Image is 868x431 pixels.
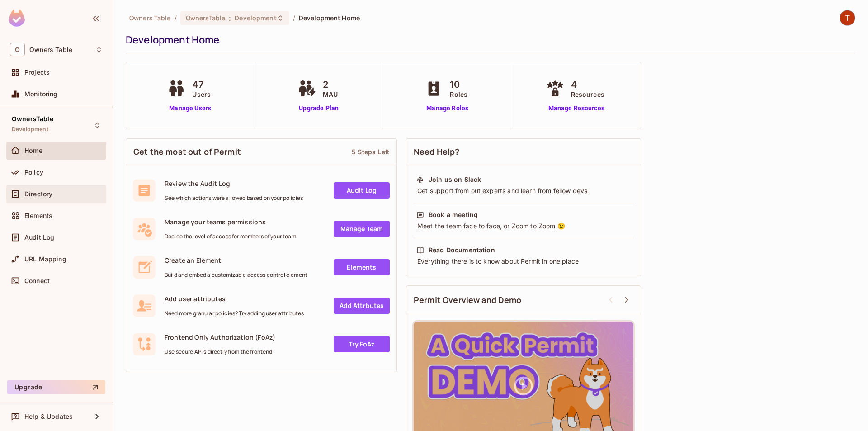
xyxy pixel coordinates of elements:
[24,169,43,176] span: Policy
[296,104,342,113] a: Upgrade Plan
[571,90,604,99] span: Resources
[165,233,296,240] span: Decide the level of access for members of your team
[429,175,481,184] div: Join us on Slack
[299,14,360,22] span: Development Home
[29,46,72,53] span: Workspace: Owners Table
[126,33,851,47] div: Development Home
[24,69,50,76] span: Projects
[334,182,390,199] a: Audit Log
[24,212,52,219] span: Elements
[429,210,478,219] div: Book a meeting
[416,186,631,195] div: Get support from out experts and learn from fellow devs
[429,246,495,255] div: Read Documentation
[293,14,295,22] li: /
[165,218,296,226] span: Manage your teams permissions
[186,14,225,22] span: OwnersTable
[323,90,338,99] span: MAU
[450,90,467,99] span: Roles
[840,10,855,25] img: TableSteaks Development
[416,222,631,231] div: Meet the team face to face, or Zoom to Zoom 😉
[165,310,304,317] span: Need more granular policies? Try adding user attributes
[24,413,73,420] span: Help & Updates
[571,78,604,91] span: 4
[7,380,105,394] button: Upgrade
[24,234,54,241] span: Audit Log
[133,146,241,157] span: Get the most out of Permit
[165,179,303,188] span: Review the Audit Log
[12,126,48,133] span: Development
[192,78,211,91] span: 47
[235,14,276,22] span: Development
[423,104,472,113] a: Manage Roles
[450,78,467,91] span: 10
[334,336,390,352] a: Try FoAz
[24,256,66,263] span: URL Mapping
[414,294,522,306] span: Permit Overview and Demo
[165,271,307,279] span: Build and embed a customizable access control element
[9,10,25,27] img: SReyMgAAAABJRU5ErkJggg==
[165,348,275,355] span: Use secure API's directly from the frontend
[165,294,304,303] span: Add user attributes
[129,14,171,22] span: the active workspace
[165,104,215,113] a: Manage Users
[24,190,52,198] span: Directory
[414,146,460,157] span: Need Help?
[12,115,53,123] span: OwnersTable
[24,147,43,154] span: Home
[165,194,303,202] span: See which actions were allowed based on your policies
[544,104,609,113] a: Manage Resources
[165,256,307,265] span: Create an Element
[192,90,211,99] span: Users
[10,43,25,56] span: O
[323,78,338,91] span: 2
[24,90,58,98] span: Monitoring
[175,14,177,22] li: /
[334,221,390,237] a: Manage Team
[334,298,390,314] a: Add Attrbutes
[352,147,389,156] div: 5 Steps Left
[165,333,275,341] span: Frontend Only Authorization (FoAz)
[228,14,231,22] span: :
[334,259,390,275] a: Elements
[24,277,50,284] span: Connect
[416,257,631,266] div: Everything there is to know about Permit in one place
